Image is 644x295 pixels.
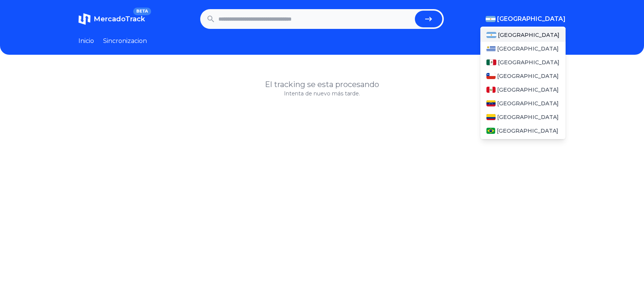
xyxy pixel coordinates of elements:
[94,15,145,23] span: MercadoTrack
[480,69,566,83] a: Chile[GEOGRAPHIC_DATA]
[480,124,566,138] a: Brasil[GEOGRAPHIC_DATA]
[497,113,559,121] span: [GEOGRAPHIC_DATA]
[486,14,566,24] button: [GEOGRAPHIC_DATA]
[78,90,566,97] p: Intenta de nuevo más tarde.
[486,32,496,38] img: Argentina
[486,128,495,134] img: Brasil
[78,36,94,46] a: Inicio
[78,79,566,90] h1: El tracking se esta procesando
[497,127,558,135] span: [GEOGRAPHIC_DATA]
[497,14,566,24] span: [GEOGRAPHIC_DATA]
[480,28,566,42] a: Argentina[GEOGRAPHIC_DATA]
[486,87,496,93] img: Peru
[498,31,560,39] span: [GEOGRAPHIC_DATA]
[133,8,151,15] span: BETA
[497,72,559,80] span: [GEOGRAPHIC_DATA]
[486,114,496,120] img: Colombia
[480,42,566,56] a: Uruguay[GEOGRAPHIC_DATA]
[486,16,496,22] img: Argentina
[498,59,560,66] span: [GEOGRAPHIC_DATA]
[486,46,496,52] img: Uruguay
[486,59,496,65] img: Mexico
[78,13,145,25] a: MercadoTrackBETA
[486,73,496,79] img: Chile
[497,100,559,107] span: [GEOGRAPHIC_DATA]
[497,86,559,94] span: [GEOGRAPHIC_DATA]
[480,56,566,69] a: Mexico[GEOGRAPHIC_DATA]
[497,45,559,52] span: [GEOGRAPHIC_DATA]
[78,13,91,25] img: MercadoTrack
[103,36,147,46] a: Sincronizacion
[480,110,566,124] a: Colombia[GEOGRAPHIC_DATA]
[486,100,496,106] img: Venezuela
[480,83,566,97] a: Peru[GEOGRAPHIC_DATA]
[480,97,566,110] a: Venezuela[GEOGRAPHIC_DATA]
